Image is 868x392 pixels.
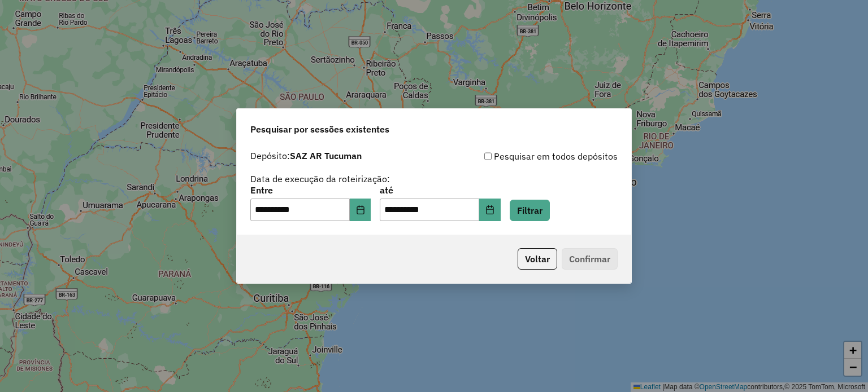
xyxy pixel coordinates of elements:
label: Entre [250,183,371,197]
button: Choose Date [479,199,501,221]
label: Depósito: [250,149,362,162]
label: até [380,183,500,197]
div: Pesquisar em todos depósitos [434,149,618,163]
button: Voltar [518,248,557,270]
span: Pesquisar por sessões existentes [250,122,389,136]
button: Filtrar [510,200,550,221]
button: Choose Date [350,199,371,221]
strong: SAZ AR Tucuman [290,150,362,161]
label: Data de execução da roteirização: [250,172,390,186]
